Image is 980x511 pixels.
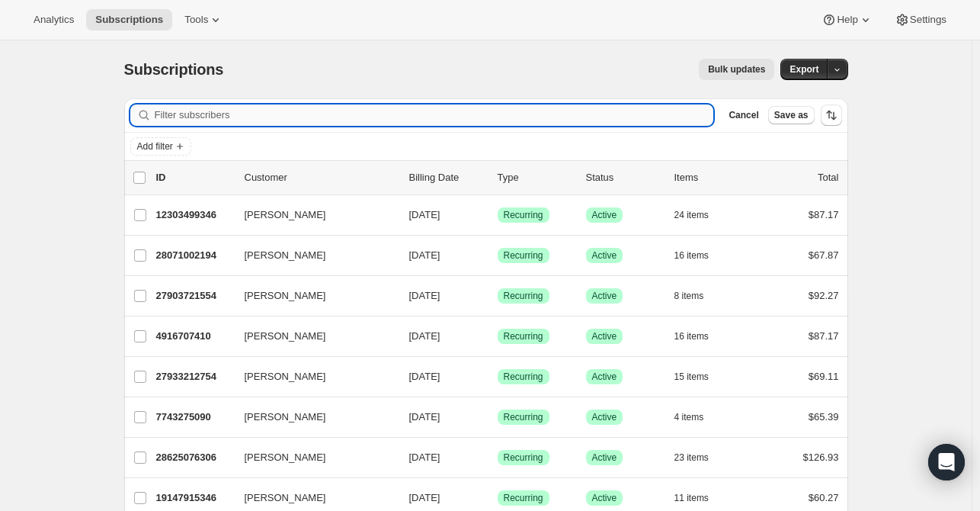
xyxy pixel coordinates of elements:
[156,245,839,266] div: 28071002194[PERSON_NAME][DATE]SuccessRecurringSuccessActive16 items$67.87
[592,452,617,464] span: Active
[674,204,725,226] button: 24 items
[245,170,397,185] p: Customer
[809,249,839,261] span: $67.87
[674,326,725,347] button: 16 items
[674,209,709,221] span: 24 items
[409,452,440,463] span: [DATE]
[409,249,440,261] span: [DATE]
[674,290,704,302] span: 8 items
[809,330,839,342] span: $87.17
[699,59,774,80] button: Bulk updates
[156,487,839,509] div: 19147915346[PERSON_NAME][DATE]SuccessRecurringSuccessActive11 items$60.27
[837,14,857,26] span: Help
[789,63,818,76] span: Export
[86,9,172,31] button: Subscriptions
[409,330,440,342] span: [DATE]
[592,492,617,504] span: Active
[95,14,163,26] span: Subscriptions
[674,170,751,185] div: Items
[886,9,956,31] button: Settings
[910,14,946,26] span: Settings
[156,248,232,263] p: 28071002194
[674,245,725,266] button: 16 items
[504,371,543,383] span: Recurring
[674,330,709,342] span: 16 items
[928,444,965,480] div: Open Intercom Messenger
[708,63,765,76] span: Bulk updates
[674,249,709,262] span: 16 items
[156,204,839,226] div: 12303499346[PERSON_NAME][DATE]SuccessRecurringSuccessActive24 items$87.17
[592,249,617,262] span: Active
[235,284,388,308] button: [PERSON_NAME]
[592,209,617,221] span: Active
[156,285,839,307] div: 27903721554[PERSON_NAME][DATE]SuccessRecurringSuccessActive8 items$92.27
[137,140,173,153] span: Add filter
[156,410,232,425] p: 7743275090
[818,170,838,185] p: Total
[809,411,839,423] span: $65.39
[592,290,617,302] span: Active
[674,285,721,307] button: 8 items
[245,329,326,344] span: [PERSON_NAME]
[409,170,485,185] p: Billing Date
[156,407,839,428] div: 7743275090[PERSON_NAME][DATE]SuccessRecurringSuccessActive4 items$65.39
[235,243,388,268] button: [PERSON_NAME]
[812,9,882,31] button: Help
[504,209,543,221] span: Recurring
[156,326,839,347] div: 4916707410[PERSON_NAME][DATE]SuccessRecurringSuccessActive16 items$87.17
[674,487,725,509] button: 11 items
[409,371,440,382] span: [DATE]
[156,366,839,387] div: 27933212754[PERSON_NAME][DATE]SuccessRecurringSuccessActive15 items$69.11
[409,209,440,220] span: [DATE]
[235,324,388,349] button: [PERSON_NAME]
[674,447,725,468] button: 23 items
[809,209,839,220] span: $87.17
[156,207,232,223] p: 12303499346
[235,486,388,510] button: [PERSON_NAME]
[235,365,388,389] button: [PERSON_NAME]
[156,490,232,506] p: 19147915346
[586,170,662,185] p: Status
[809,371,839,382] span: $69.11
[729,109,758,121] span: Cancel
[674,407,721,428] button: 4 items
[504,249,543,262] span: Recurring
[504,492,543,504] span: Recurring
[245,248,326,263] span: [PERSON_NAME]
[156,329,232,344] p: 4916707410
[130,137,191,156] button: Add filter
[409,411,440,423] span: [DATE]
[504,452,543,464] span: Recurring
[235,445,388,470] button: [PERSON_NAME]
[504,290,543,302] span: Recurring
[24,9,83,31] button: Analytics
[245,450,326,465] span: [PERSON_NAME]
[235,203,388,227] button: [PERSON_NAME]
[245,288,326,304] span: [PERSON_NAME]
[592,371,617,383] span: Active
[768,106,815,124] button: Save as
[592,330,617,342] span: Active
[156,170,839,185] div: IDCustomerBilling DateTypeStatusItemsTotal
[722,106,764,124] button: Cancel
[780,59,828,80] button: Export
[156,450,232,465] p: 28625076306
[155,104,714,126] input: Filter subscribers
[409,492,440,503] span: [DATE]
[498,170,574,185] div: Type
[592,411,617,423] span: Active
[184,14,208,26] span: Tools
[235,405,388,429] button: [PERSON_NAME]
[674,366,725,387] button: 15 items
[774,109,809,121] span: Save as
[245,207,326,223] span: [PERSON_NAME]
[504,330,543,342] span: Recurring
[504,411,543,423] span: Recurring
[175,9,232,31] button: Tools
[156,288,232,304] p: 27903721554
[156,369,232,384] p: 27933212754
[124,61,224,78] span: Subscriptions
[34,14,74,26] span: Analytics
[809,492,839,503] span: $60.27
[245,369,326,384] span: [PERSON_NAME]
